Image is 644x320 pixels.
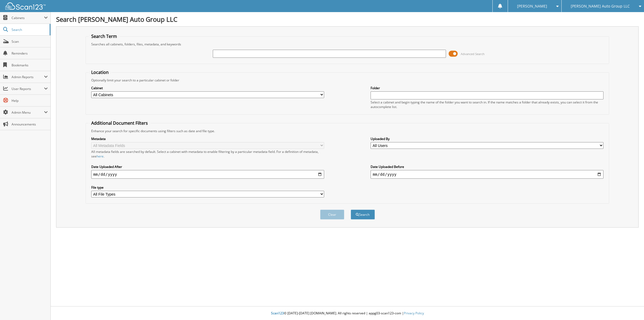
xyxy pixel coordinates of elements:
[12,16,44,20] span: Cabinets
[12,27,47,32] span: Search
[91,86,324,90] label: Cabinet
[12,63,48,67] span: Bookmarks
[12,110,44,115] span: Admin Menu
[91,164,324,169] label: Date Uploaded After
[89,33,120,39] legend: Search Term
[12,39,48,44] span: Scan
[461,52,485,56] span: Advanced Search
[91,136,324,141] label: Metadata
[89,120,151,126] legend: Additional Document Filters
[89,78,606,82] div: Optionally limit your search to a particular cabinet or folder
[320,210,344,220] button: Clear
[89,69,111,75] legend: Location
[271,311,284,315] span: Scan123
[89,42,606,46] div: Searches all cabinets, folders, files, metadata, and keywords
[371,136,603,141] label: Uploaded By
[371,100,603,109] div: Select a cabinet and begin typing the name of the folder you want to search in. If the name match...
[91,149,324,159] div: All metadata fields are searched by default. Select a cabinet with metadata to enable filtering b...
[351,210,375,220] button: Search
[12,75,44,79] span: Admin Reports
[371,86,603,90] label: Folder
[91,185,324,190] label: File type
[91,170,324,179] input: start
[371,164,603,169] label: Date Uploaded Before
[12,87,44,91] span: User Reports
[12,98,48,103] span: Help
[404,311,424,315] a: Privacy Policy
[56,15,639,24] h1: Search [PERSON_NAME] Auto Group LLC
[89,129,606,133] div: Enhance your search for specific documents using filters such as date and file type.
[51,307,644,320] div: © [DATE]-[DATE] [DOMAIN_NAME]. All rights reserved | appg03-scan123-com |
[97,154,104,159] a: here
[12,51,48,56] span: Reminders
[5,2,46,10] img: scan123-logo-white.svg
[517,5,547,8] span: [PERSON_NAME]
[571,5,630,8] span: [PERSON_NAME] Auto Group LLC
[371,170,603,179] input: end
[12,122,48,127] span: Announcements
